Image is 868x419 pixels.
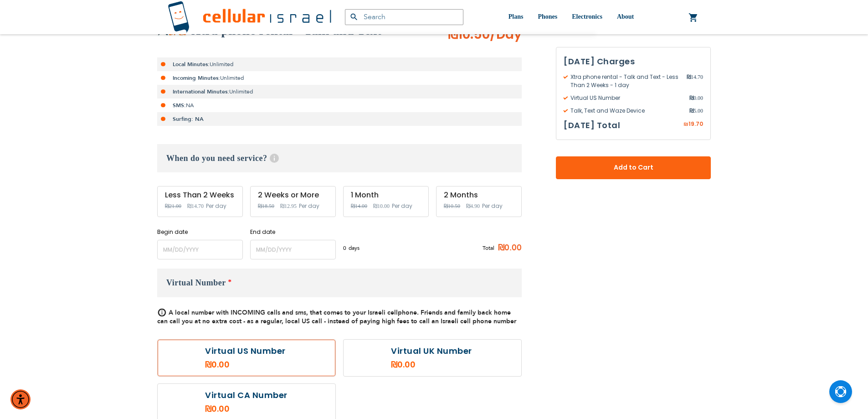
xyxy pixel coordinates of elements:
[345,9,463,25] input: Search
[689,94,693,102] span: ₪
[689,107,693,115] span: ₪
[157,57,522,71] li: Unlimited
[299,202,319,210] span: Per day
[494,241,522,255] span: ₪0.00
[538,13,557,20] span: Phones
[157,308,516,326] span: A local number with INCOMING calls and sms, that comes to your Israeli cellphone. Friends and fam...
[572,13,602,20] span: Electronics
[373,203,390,209] span: ₪10.00
[258,191,328,199] div: 2 Weeks or More
[343,244,349,252] span: 0
[586,163,681,172] span: Add to Cart
[482,202,503,210] span: Per day
[10,389,31,409] div: Accessibility Menu
[683,120,688,129] span: ₪
[173,115,204,123] strong: Surfing: NA
[166,278,226,287] span: Virtual Number
[187,203,204,209] span: ₪14.70
[564,119,620,132] h3: [DATE] Total
[351,203,367,209] span: ₪14.00
[444,191,514,199] div: 2 Months
[556,156,711,179] button: Add to Cart
[349,244,360,252] span: days
[689,107,703,115] span: 5.00
[351,191,421,199] div: 1 Month
[564,55,703,68] h3: [DATE] Charges
[157,228,243,236] label: Begin date
[688,120,703,128] span: 19.70
[689,94,703,102] span: 0.00
[173,61,210,68] strong: Local Minutes:
[157,98,522,112] li: NA
[564,94,689,102] span: Virtual US Number
[508,13,524,20] span: Plans
[280,203,297,209] span: ₪12.95
[165,191,235,199] div: Less Than 2 Weeks
[490,26,522,44] span: /Day
[258,203,274,209] span: ₪18.50
[687,73,703,89] span: 14.70
[270,154,279,163] span: Help
[157,71,522,85] li: Unlimited
[173,74,220,82] strong: Incoming Minutes:
[250,240,336,259] input: MM/DD/YYYY
[617,13,634,20] span: About
[168,1,331,33] img: Cellular Israel Logo
[392,202,412,210] span: Per day
[564,107,689,115] span: Talk, Text and Waze Device
[444,203,460,209] span: ₪10.50
[165,203,181,209] span: ₪21.00
[250,228,336,236] label: End date
[157,240,243,259] input: MM/DD/YYYY
[466,203,480,209] span: ₪4.90
[206,202,226,210] span: Per day
[157,144,522,172] h3: When do you need service?
[448,26,522,44] span: ₪10.50
[173,88,229,95] strong: International Minutes:
[173,102,186,109] strong: SMS:
[687,73,691,81] span: ₪
[483,244,494,252] span: Total
[157,85,522,98] li: Unlimited
[564,73,687,89] span: Xtra phone rental - Talk and Text - Less Than 2 Weeks - 1 day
